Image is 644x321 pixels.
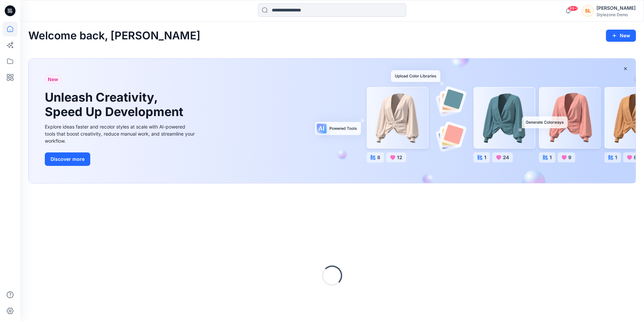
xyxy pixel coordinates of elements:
[45,90,186,119] h1: Unleash Creativity, Speed Up Development
[568,6,578,11] span: 99+
[597,4,636,12] div: [PERSON_NAME]
[45,123,196,144] div: Explore ideas faster and recolor styles at scale with AI-powered tools that boost creativity, red...
[582,5,594,17] div: SL
[597,12,636,17] div: Stylezone Demo
[45,152,196,166] a: Discover more
[606,30,636,42] button: New
[28,30,200,42] h2: Welcome back, [PERSON_NAME]
[45,152,90,166] button: Discover more
[48,75,58,83] span: New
